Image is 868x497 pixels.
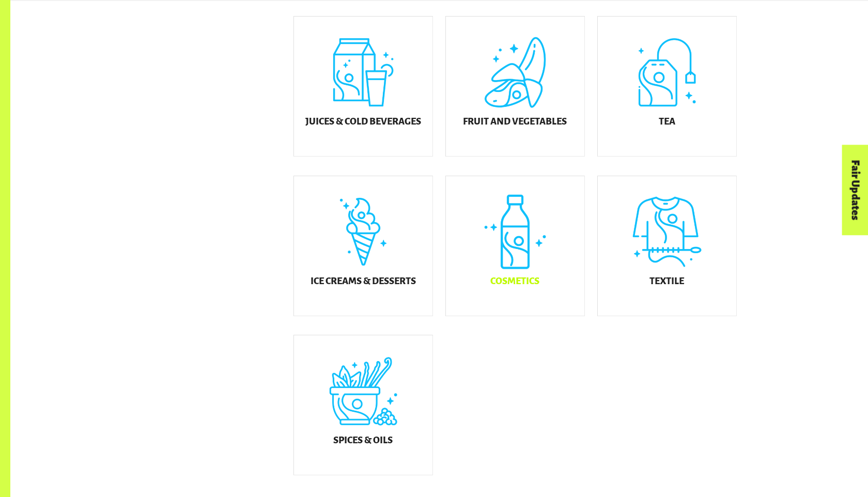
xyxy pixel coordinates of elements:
h5: Juices & Cold Beverages [305,116,421,127]
h5: Tea [659,116,675,127]
h5: Textile [649,276,684,286]
a: Textile [597,176,737,316]
a: Juices & Cold Beverages [293,16,433,157]
h5: Fruit and Vegetables [463,116,567,127]
h5: Spices & Oils [333,435,393,445]
a: Spices & Oils [293,335,433,475]
a: Ice Creams & Desserts [293,176,433,316]
h5: Ice Creams & Desserts [311,276,416,286]
h5: Cosmetics [490,276,539,286]
a: Fruit and Vegetables [445,16,585,157]
a: Cosmetics [445,176,585,316]
a: Tea [597,16,737,157]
